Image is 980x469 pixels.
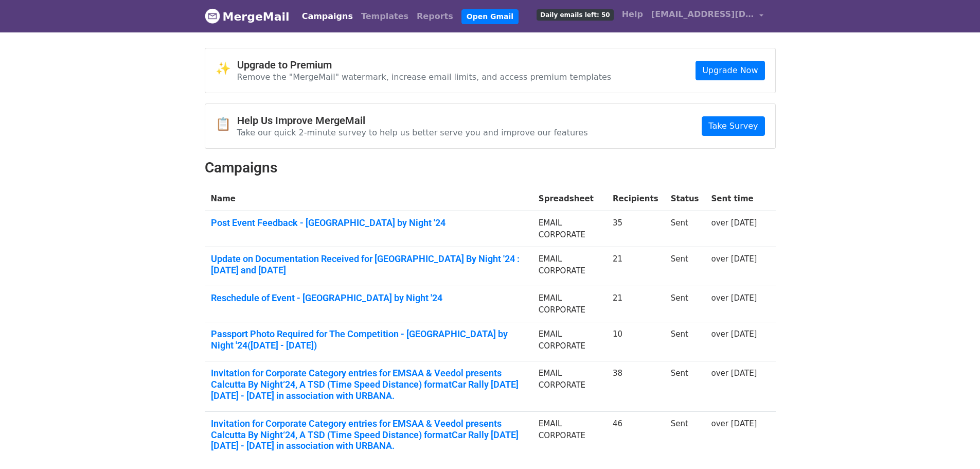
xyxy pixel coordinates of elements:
td: EMAIL CORPORATE [532,412,607,462]
span: Daily emails left: 50 [537,9,613,21]
th: Sent time [705,187,763,211]
td: Sent [665,247,705,286]
a: over [DATE] [711,218,757,228]
a: over [DATE] [711,329,757,339]
td: EMAIL CORPORATE [532,211,607,247]
a: Update on Documentation Received for [GEOGRAPHIC_DATA] By Night '24 : [DATE] and [DATE] [211,253,526,275]
th: Status [665,187,705,211]
th: Spreadsheet [532,187,607,211]
a: Reports [413,6,457,27]
h4: Help Us Improve MergeMail [237,114,588,127]
a: Invitation for Corporate Category entries for EMSAA & Veedol presents Calcutta By Night‘24, A TSD... [211,368,526,401]
span: [EMAIL_ADDRESS][DOMAIN_NAME] [651,8,754,21]
td: EMAIL CORPORATE [532,322,607,361]
td: 10 [607,322,665,361]
a: over [DATE] [711,419,757,428]
a: Campaigns [298,6,357,27]
th: Name [205,187,532,211]
th: Recipients [607,187,665,211]
td: 21 [607,247,665,286]
a: Daily emails left: 50 [532,4,617,25]
a: Upgrade Now [696,61,764,80]
td: 35 [607,211,665,247]
td: Sent [665,211,705,247]
span: ✨ [216,61,237,76]
td: EMAIL CORPORATE [532,247,607,286]
img: MergeMail logo [205,8,220,24]
a: Templates [357,6,413,27]
a: [EMAIL_ADDRESS][DOMAIN_NAME] [647,4,768,28]
a: Post Event Feedback - [GEOGRAPHIC_DATA] by Night '24 [211,217,526,229]
a: over [DATE] [711,369,757,378]
td: EMAIL CORPORATE [532,361,607,412]
h2: Campaigns [205,159,776,177]
td: 38 [607,361,665,412]
a: Open Gmail [461,9,519,24]
a: Reschedule of Event - [GEOGRAPHIC_DATA] by Night '24 [211,292,526,304]
td: Sent [665,361,705,412]
td: Sent [665,322,705,361]
a: MergeMail [205,6,290,27]
a: over [DATE] [711,254,757,264]
p: Remove the "MergeMail" watermark, increase email limits, and access premium templates [237,72,612,82]
a: Take Survey [702,116,764,136]
h4: Upgrade to Premium [237,59,612,71]
a: Passport Photo Required for The Competition - [GEOGRAPHIC_DATA] by Night '24([DATE] - [DATE]) [211,328,526,351]
span: 📋 [216,117,237,132]
a: Help [618,4,647,25]
p: Take our quick 2-minute survey to help us better serve you and improve our features [237,127,588,138]
iframe: Chat Widget [929,420,980,469]
a: Invitation for Corporate Category entries for EMSAA & Veedol presents Calcutta By Night‘24, A TSD... [211,418,526,451]
td: Sent [665,412,705,462]
td: 21 [607,286,665,322]
td: 46 [607,412,665,462]
td: EMAIL CORPORATE [532,286,607,322]
td: Sent [665,286,705,322]
a: over [DATE] [711,293,757,303]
